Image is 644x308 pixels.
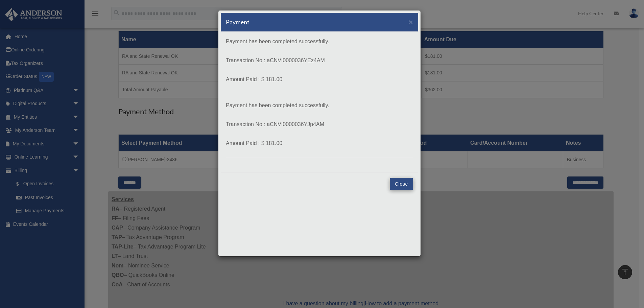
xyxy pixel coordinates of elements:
button: Close [390,178,413,190]
p: Payment has been completed successfully. [226,37,413,46]
h5: Payment [226,18,249,26]
span: × [409,18,413,26]
p: Amount Paid : $ 181.00 [226,75,413,84]
p: Payment has been completed successfully. [226,101,413,110]
p: Transaction No : aCNVI0000036YJp4AM [226,120,413,129]
p: Amount Paid : $ 181.00 [226,139,413,148]
p: Transaction No : aCNVI0000036YEz4AM [226,56,413,65]
button: Close [409,18,413,25]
